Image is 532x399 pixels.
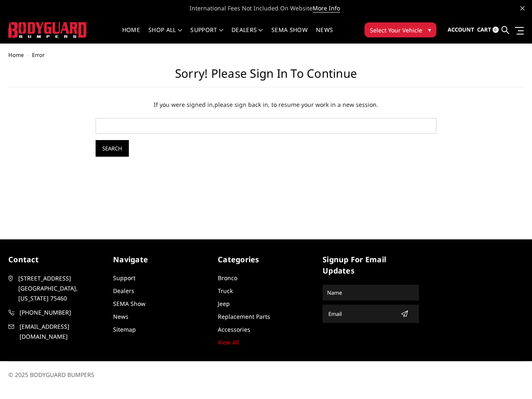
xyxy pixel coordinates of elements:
button: Select Your Vehicle [365,22,436,37]
a: shop all [148,27,182,43]
a: Home [8,51,24,59]
a: please sign back in [214,101,268,108]
span: [PHONE_NUMBER] [20,308,104,318]
a: Truck [218,287,233,295]
h5: contact [8,254,105,265]
span: ▾ [428,25,431,34]
h5: Categories [218,254,314,265]
span: Select Your Vehicle [370,26,422,34]
a: [EMAIL_ADDRESS][DOMAIN_NAME] [8,322,105,342]
a: News [316,27,333,43]
iframe: Chat Widget [490,359,532,399]
a: More Info [313,4,340,12]
span: © 2025 BODYGUARD BUMPERS [8,371,94,379]
a: Home [122,27,140,43]
input: Name [324,286,418,299]
h5: signup for email updates [323,254,419,276]
a: Accessories [218,325,250,333]
span: 0 [493,27,499,33]
a: Support [113,274,135,282]
a: Support [190,27,223,43]
span: Account [448,26,474,33]
h1: Sorry! Please sign in to continue [8,66,524,87]
a: View All [218,338,239,346]
img: BODYGUARD BUMPERS [8,22,87,37]
a: Dealers [232,27,263,43]
a: Cart 0 [477,19,499,41]
a: Replacement Parts [218,313,270,320]
a: Bronco [218,274,237,282]
span: Error [32,51,44,59]
a: SEMA Show [271,27,308,43]
input: Email [325,307,397,320]
p: If you were signed in, , to resume your work in a new session. [96,100,437,110]
input: Search [96,140,129,157]
a: Sitemap [113,325,136,333]
a: Jeep [218,300,230,308]
a: Dealers [113,287,134,295]
span: [STREET_ADDRESS] [GEOGRAPHIC_DATA], [US_STATE] 75460 [18,273,103,303]
a: [PHONE_NUMBER] [8,308,105,318]
span: [EMAIL_ADDRESS][DOMAIN_NAME] [20,322,104,342]
span: Cart [477,26,491,33]
a: News [113,313,128,320]
a: Account [448,19,474,41]
a: SEMA Show [113,300,145,308]
h5: Navigate [113,254,209,265]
